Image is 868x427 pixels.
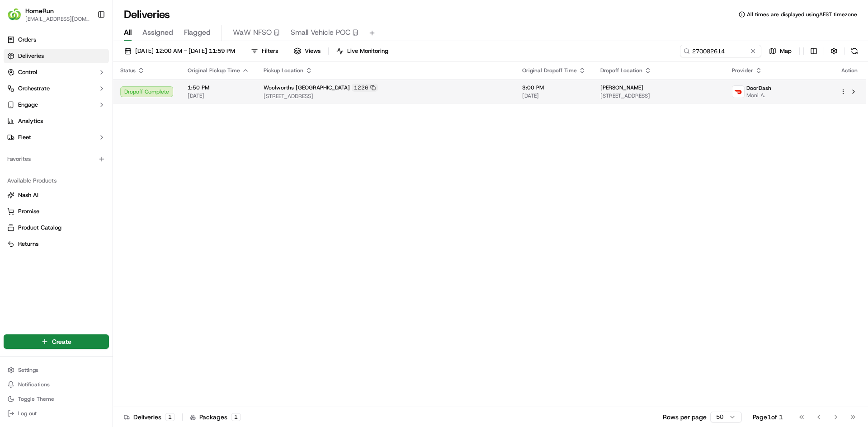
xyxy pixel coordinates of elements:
[4,152,109,166] div: Favorites
[18,395,54,403] span: Toggle Theme
[746,84,771,92] span: DoorDash
[4,378,109,391] button: Notifications
[18,52,44,60] span: Deliveries
[4,174,109,188] div: Available Products
[124,27,132,38] span: All
[4,49,109,63] a: Deliveries
[18,133,31,141] span: Fleet
[352,84,378,92] div: 1226
[264,84,350,91] span: Woolworths [GEOGRAPHIC_DATA]
[4,393,109,405] button: Toggle Theme
[4,237,109,251] button: Returns
[18,84,50,93] span: Orchestrate
[290,45,325,57] button: Views
[7,7,22,22] img: HomeRun
[7,207,105,216] a: Promise
[680,45,761,57] input: Type to search
[765,45,796,57] button: Map
[188,92,249,99] span: [DATE]
[120,45,239,57] button: [DATE] 12:00 AM - [DATE] 11:59 PM
[18,381,50,388] span: Notifications
[262,47,278,55] span: Filters
[188,67,240,74] span: Original Pickup Time
[4,65,109,80] button: Control
[247,45,282,57] button: Filters
[18,191,38,199] span: Nash AI
[18,101,38,109] span: Engage
[522,92,586,99] span: [DATE]
[18,240,38,248] span: Returns
[188,84,249,91] span: 1:50 PM
[4,364,109,376] button: Settings
[4,130,109,145] button: Fleet
[124,7,170,22] h1: Deliveries
[600,84,643,91] span: [PERSON_NAME]
[746,92,771,99] span: Moni A.
[347,47,388,55] span: Live Monitoring
[663,413,707,422] p: Rows per page
[18,36,36,44] span: Orders
[4,188,109,202] button: Nash AI
[135,47,235,55] span: [DATE] 12:00 AM - [DATE] 11:59 PM
[231,413,241,421] div: 1
[18,410,37,417] span: Log out
[4,334,109,349] button: Create
[18,207,39,216] span: Promise
[7,191,105,199] a: Nash AI
[732,86,744,98] img: doordash_logo_v2.png
[840,67,859,74] div: Action
[165,413,175,421] div: 1
[7,224,105,232] a: Product Catalog
[747,11,857,18] span: All times are displayed using AEST timezone
[291,27,350,38] span: Small Vehicle POC
[7,240,105,248] a: Returns
[18,366,38,374] span: Settings
[18,68,37,76] span: Control
[600,92,717,99] span: [STREET_ADDRESS]
[18,224,61,232] span: Product Catalog
[142,27,173,38] span: Assigned
[4,4,94,25] button: HomeRunHomeRun[EMAIL_ADDRESS][DOMAIN_NAME]
[780,47,792,55] span: Map
[184,27,211,38] span: Flagged
[4,204,109,219] button: Promise
[732,67,753,74] span: Provider
[4,407,109,420] button: Log out
[190,413,241,422] div: Packages
[4,114,109,128] a: Analytics
[4,33,109,47] a: Orders
[124,413,175,422] div: Deliveries
[305,47,321,55] span: Views
[264,67,303,74] span: Pickup Location
[25,15,90,23] button: [EMAIL_ADDRESS][DOMAIN_NAME]
[4,221,109,235] button: Product Catalog
[52,337,71,346] span: Create
[4,98,109,112] button: Engage
[522,84,586,91] span: 3:00 PM
[264,93,508,100] span: [STREET_ADDRESS]
[848,45,861,57] button: Refresh
[753,413,783,422] div: Page 1 of 1
[522,67,577,74] span: Original Dropoff Time
[25,6,54,15] button: HomeRun
[18,117,43,125] span: Analytics
[233,27,272,38] span: WaW NFSO
[4,81,109,96] button: Orchestrate
[600,67,642,74] span: Dropoff Location
[120,67,136,74] span: Status
[332,45,392,57] button: Live Monitoring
